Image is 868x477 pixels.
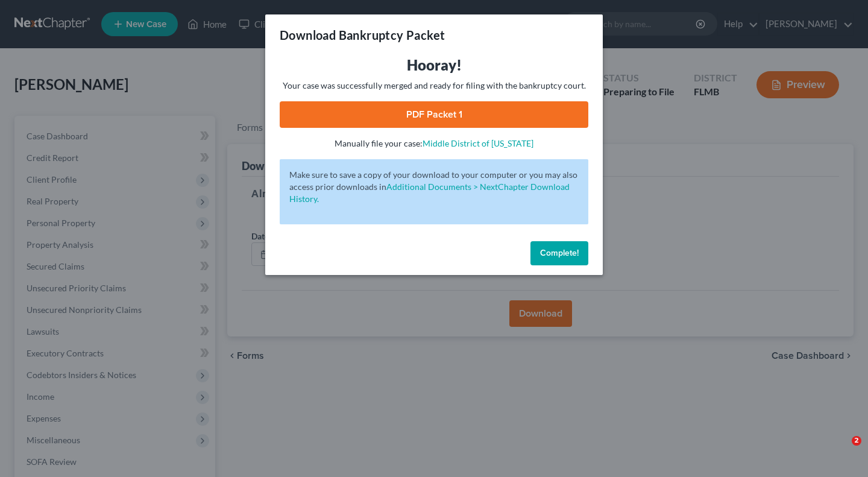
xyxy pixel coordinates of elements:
[423,138,533,148] a: Middle District of [US_STATE]
[280,80,588,92] p: Your case was successfully merged and ready for filing with the bankruptcy court.
[280,55,588,75] h3: Hooray!
[540,248,579,258] span: Complete!
[280,137,588,150] p: Manually file your case:
[289,182,570,204] a: Additional Documents > NextChapter Download History.
[530,241,588,265] button: Complete!
[289,169,579,205] p: Make sure to save a copy of your download to your computer or you may also access prior downloads in
[280,27,445,43] h3: Download Bankruptcy Packet
[852,436,861,446] span: 2
[280,101,588,128] a: PDF Packet 1
[827,436,856,465] iframe: Intercom live chat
